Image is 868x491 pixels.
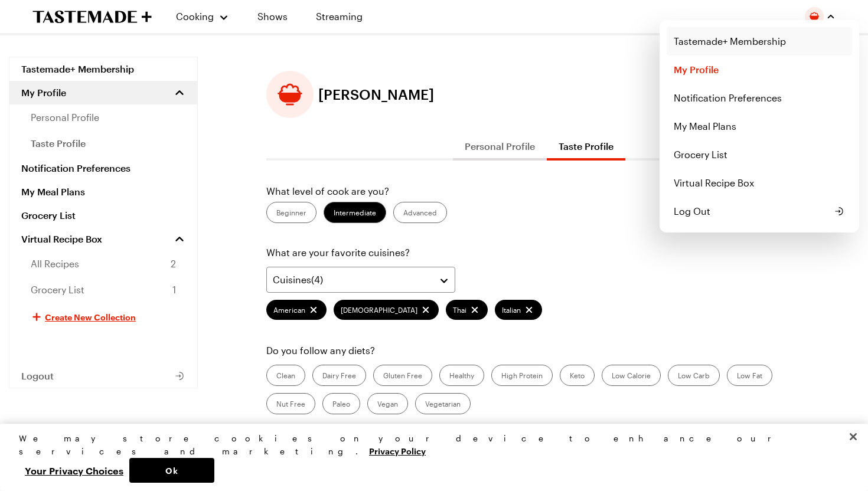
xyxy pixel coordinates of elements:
[674,204,710,218] span: Log Out
[667,169,852,197] a: Virtual Recipe Box
[667,84,852,112] a: Notification Preferences
[805,7,836,26] button: Profile picture
[667,55,852,84] a: My Profile
[667,112,852,140] a: My Meal Plans
[805,7,824,26] img: Profile picture
[667,27,852,55] a: Tastemade+ Membership
[840,424,866,450] button: Close
[660,20,859,233] div: Profile picture
[369,445,426,456] a: More information about your privacy, opens in a new tab
[19,432,839,483] div: Privacy
[129,458,214,483] button: Ok
[667,140,852,169] a: Grocery List
[19,432,839,458] div: We may store cookies on your device to enhance our services and marketing.
[19,458,129,483] button: Your Privacy Choices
